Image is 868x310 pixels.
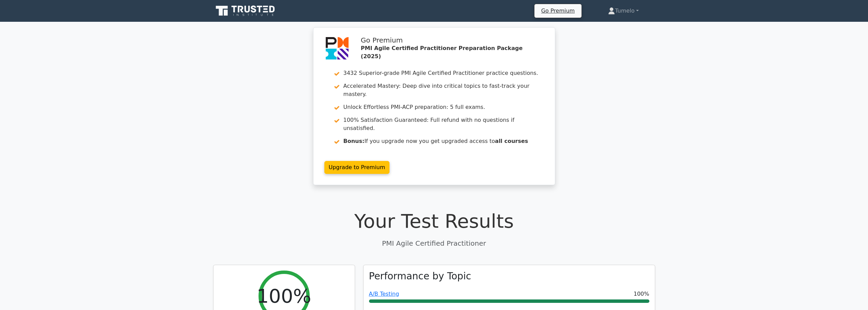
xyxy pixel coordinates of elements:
[537,6,579,15] a: Go Premium
[256,284,311,307] h2: 100%
[592,4,655,18] a: Tumelo
[213,238,655,248] p: PMI Agile Certified Practitioner
[369,271,471,282] h3: Performance by Topic
[634,290,649,298] span: 100%
[369,291,399,297] a: A/B Testing
[324,161,390,174] a: Upgrade to Premium
[213,210,655,232] h1: Your Test Results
